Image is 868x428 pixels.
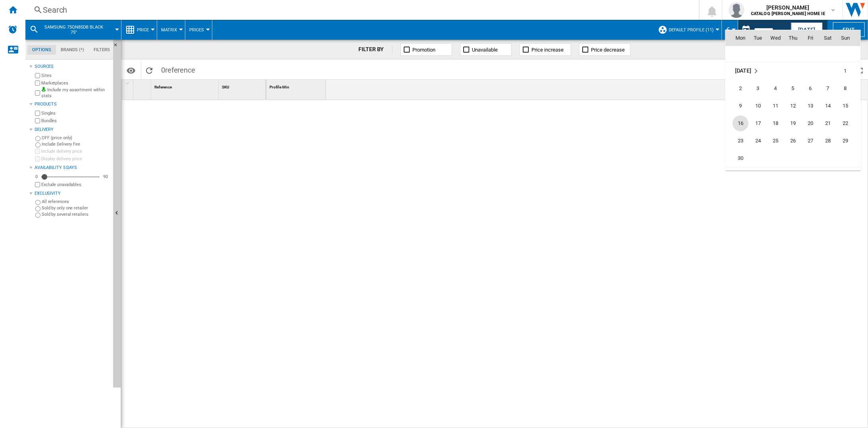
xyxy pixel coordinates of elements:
[785,98,801,114] span: 12
[837,81,853,96] span: 8
[837,115,853,131] span: 22
[837,132,860,150] td: Sunday September 29 2024
[726,97,749,115] td: Monday September 9 2024
[749,132,767,150] td: Tuesday September 24 2024
[733,150,749,166] span: 30
[784,115,802,132] td: Thursday September 19 2024
[750,81,766,96] span: 3
[820,133,836,149] span: 28
[819,97,837,115] td: Saturday September 14 2024
[726,44,860,62] tr: Week undefined
[726,62,784,80] td: September 2024
[726,30,749,46] th: Mon
[735,67,751,74] span: [DATE]
[749,30,767,46] th: Tue
[768,115,783,131] span: 18
[802,97,819,115] td: Friday September 13 2024
[726,115,749,132] td: Monday September 16 2024
[749,80,767,97] td: Tuesday September 3 2024
[803,133,818,149] span: 27
[767,30,784,46] th: Wed
[733,133,749,149] span: 23
[767,132,784,150] td: Wednesday September 25 2024
[837,98,853,114] span: 15
[803,81,818,96] span: 6
[820,115,836,131] span: 21
[784,97,802,115] td: Thursday September 12 2024
[819,80,837,97] td: Saturday September 7 2024
[726,150,860,167] tr: Week 6
[785,115,801,131] span: 19
[802,30,819,46] th: Fri
[767,115,784,132] td: Wednesday September 18 2024
[726,132,749,150] td: Monday September 23 2024
[784,80,802,97] td: Thursday September 5 2024
[784,30,802,46] th: Thu
[768,81,783,96] span: 4
[750,115,766,131] span: 17
[726,167,860,185] td: October 2024
[726,97,860,115] tr: Week 3
[733,81,749,96] span: 2
[726,62,860,80] tr: Week 1
[768,98,783,114] span: 11
[750,98,766,114] span: 10
[837,115,860,132] td: Sunday September 22 2024
[726,30,860,170] md-calendar: Calendar
[767,97,784,115] td: Wednesday September 11 2024
[784,132,802,150] td: Thursday September 26 2024
[803,115,818,131] span: 20
[837,80,860,97] td: Sunday September 8 2024
[802,115,819,132] td: Friday September 20 2024
[785,81,801,96] span: 5
[750,133,766,149] span: 24
[726,80,749,97] td: Monday September 2 2024
[819,30,837,46] th: Sat
[767,80,784,97] td: Wednesday September 4 2024
[726,167,860,185] tr: Week undefined
[785,133,801,149] span: 26
[819,132,837,150] td: Saturday September 28 2024
[726,115,860,132] tr: Week 4
[726,150,749,167] td: Monday September 30 2024
[837,133,853,149] span: 29
[733,115,749,131] span: 16
[837,63,853,79] span: 1
[803,98,818,114] span: 13
[802,80,819,97] td: Friday September 6 2024
[726,132,860,150] tr: Week 5
[837,97,860,115] td: Sunday September 15 2024
[837,62,860,80] td: Sunday September 1 2024
[837,30,860,46] th: Sun
[820,81,836,96] span: 7
[749,115,767,132] td: Tuesday September 17 2024
[733,98,749,114] span: 9
[820,98,836,114] span: 14
[819,115,837,132] td: Saturday September 21 2024
[726,80,860,97] tr: Week 2
[749,97,767,115] td: Tuesday September 10 2024
[802,132,819,150] td: Friday September 27 2024
[768,133,783,149] span: 25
